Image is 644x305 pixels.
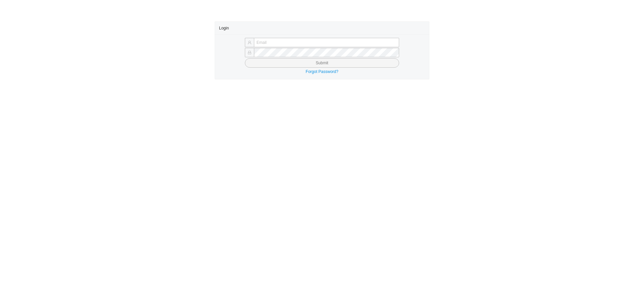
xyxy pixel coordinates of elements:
[219,22,425,34] div: Login
[254,38,399,47] input: Email
[248,51,252,55] span: lock
[248,41,252,45] span: user
[245,58,399,68] button: Submit
[306,69,338,74] a: Forgot Password?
